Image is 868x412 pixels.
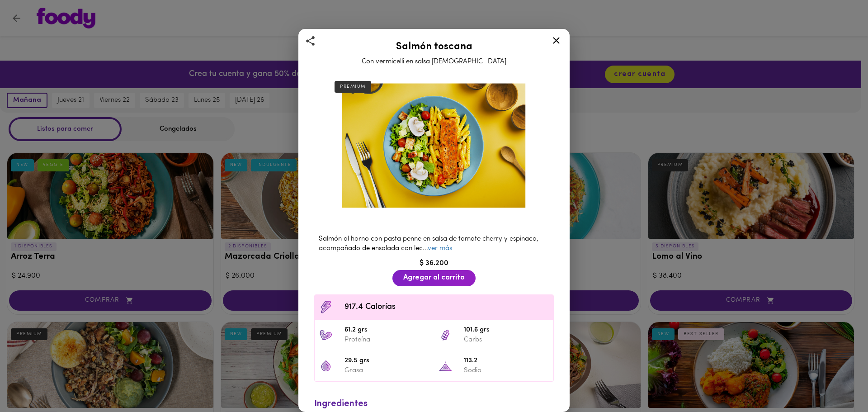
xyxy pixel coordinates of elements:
img: Salmón toscana [331,74,537,219]
span: 917.4 Calorías [344,301,549,313]
p: Grasa [344,366,429,375]
span: 101.6 grs [464,325,549,336]
span: Agregar al carrito [403,274,465,282]
p: Proteína [344,335,429,345]
span: 29.5 grs [344,356,429,366]
span: 113.2 [464,356,549,366]
p: Sodio [464,366,549,375]
div: PREMIUM [335,81,371,93]
span: 61.2 grs [344,325,429,336]
h2: Salmón toscana [310,42,558,52]
img: Contenido calórico [319,300,333,314]
iframe: Messagebird Livechat Widget [816,360,859,403]
span: Con vermicelli en salsa [DEMOGRAPHIC_DATA] [362,58,506,65]
img: 61.2 grs Proteína [319,328,333,342]
img: 101.6 grs Carbs [439,328,452,342]
p: Carbs [464,335,549,345]
span: Salmón al horno con pasta penne en salsa de tomate cherry y espinaca, acompañado de ensalada con ... [319,236,538,252]
img: 29.5 grs Grasa [319,359,333,373]
a: ver más [428,245,452,252]
button: Agregar al carrito [392,270,476,286]
img: 113.2 Sodio [439,359,452,373]
div: Ingredientes [314,398,554,411]
div: $ 36.200 [310,258,558,269]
